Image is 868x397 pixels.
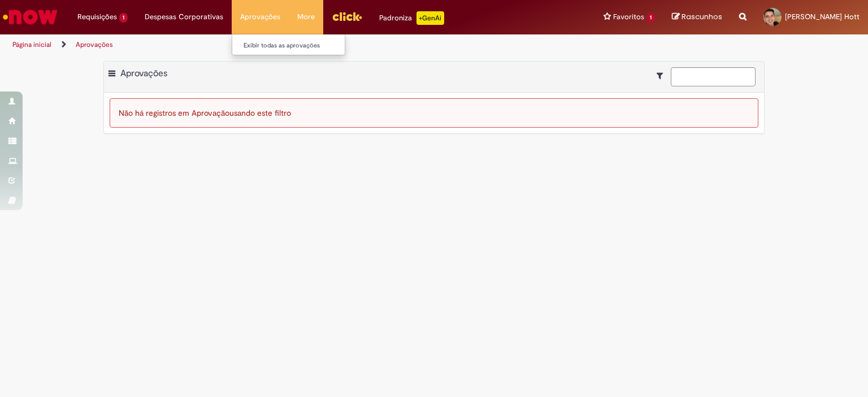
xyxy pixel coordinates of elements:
[657,72,669,80] i: Mostrar filtros para: Suas Solicitações
[672,12,722,23] a: Rascunhos
[12,40,51,49] a: Página inicial
[8,34,570,55] ul: Trilhas de página
[785,12,860,21] span: [PERSON_NAME] Hott
[379,11,444,25] div: Padroniza
[613,11,644,23] span: Favoritos
[240,11,280,23] span: Aprovações
[332,8,362,25] img: click_logo_yellow_360x200.png
[77,11,117,23] span: Requisições
[416,11,444,25] p: +GenAi
[646,13,655,23] span: 1
[297,11,315,23] span: More
[229,108,291,118] span: usando este filtro
[682,11,722,22] span: Rascunhos
[1,6,59,28] img: ServiceNow
[232,40,357,52] a: Exibir todas as aprovações
[119,13,128,23] span: 1
[232,34,345,55] ul: Aprovações
[145,11,223,23] span: Despesas Corporativas
[120,68,167,79] span: Aprovações
[76,40,113,49] a: Aprovações
[110,98,758,128] div: Não há registros em Aprovação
